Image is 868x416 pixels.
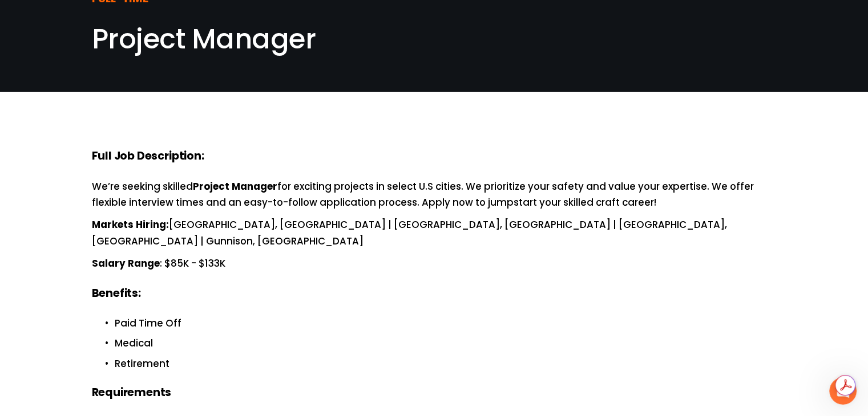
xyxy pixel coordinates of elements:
[92,20,316,58] span: Project Manager
[829,377,857,405] iframe: Intercom live chat
[92,217,777,249] p: [GEOGRAPHIC_DATA], [GEOGRAPHIC_DATA] | [GEOGRAPHIC_DATA], [GEOGRAPHIC_DATA] | [GEOGRAPHIC_DATA], ...
[92,179,777,211] p: We’re seeking skilled for exciting projects in select U.S cities. We prioritize your safety and v...
[92,256,160,272] strong: Salary Range
[92,148,204,166] strong: Full Job Description:
[92,285,141,304] strong: Benefits:
[115,336,777,351] p: Medical
[92,256,777,272] p: : $85K - $133K
[193,179,277,195] strong: Project Manager
[92,217,169,234] strong: Markets Hiring:
[115,356,777,372] p: Retirement
[115,316,777,331] p: Paid Time Off
[92,384,172,403] strong: Requirements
